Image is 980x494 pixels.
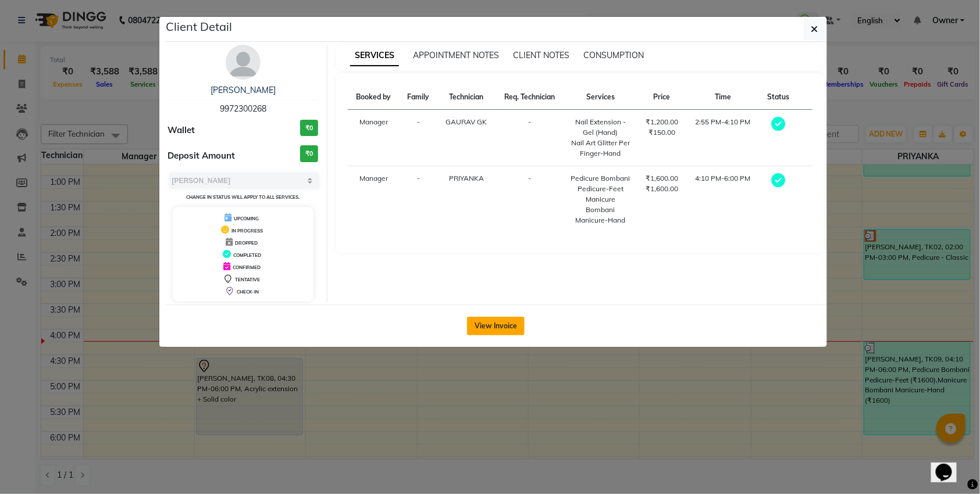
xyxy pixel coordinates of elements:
[234,216,259,221] span: UPCOMING
[449,174,484,182] span: PRIYANKA
[686,85,760,110] th: Time
[413,50,499,60] span: APPOINTMENT NOTES
[235,277,260,282] span: TENTATIVE
[571,173,630,194] div: Pedicure Bombani Pedicure-Feet
[231,228,263,234] span: IN PROGRESS
[446,117,487,126] span: GAURAV GK
[233,264,261,270] span: CONFIRMED
[513,50,569,60] span: CLIENT NOTES
[300,145,318,162] h3: ₹0
[166,18,233,35] h5: Client Detail
[348,110,400,166] td: Manager
[467,317,525,335] button: View Invoice
[400,166,437,233] td: -
[760,85,797,110] th: Status
[226,45,261,80] img: avatar
[168,149,236,163] span: Deposit Amount
[220,103,266,114] span: 9972300268
[644,184,679,194] div: ₹1,600.00
[564,85,637,110] th: Services
[300,120,318,137] h3: ₹0
[350,45,399,66] span: SERVICES
[400,110,437,166] td: -
[644,173,679,184] div: ₹1,600.00
[186,194,300,200] small: Change in status will apply to all services.
[571,194,630,225] div: Manicure Bombani Manicure-Hand
[348,166,400,233] td: Manager
[583,50,644,60] span: CONSUMPTION
[235,240,258,246] span: DROPPED
[571,138,630,159] div: Nail Art Glitter Per Finger-Hand
[211,85,276,95] a: [PERSON_NAME]
[496,85,564,110] th: Req. Technician
[400,85,437,110] th: Family
[348,85,400,110] th: Booked by
[168,124,195,137] span: Wallet
[931,448,968,482] iframe: chat widget
[237,289,259,295] span: CHECK-IN
[437,85,496,110] th: Technician
[496,110,564,166] td: -
[637,85,686,110] th: Price
[233,252,261,258] span: COMPLETED
[496,166,564,233] td: -
[686,166,760,233] td: 4:10 PM-6:00 PM
[644,127,679,138] div: ₹150.00
[644,117,679,127] div: ₹1,200.00
[571,117,630,138] div: Nail Extension - Gel (Hand)
[686,110,760,166] td: 2:55 PM-4:10 PM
